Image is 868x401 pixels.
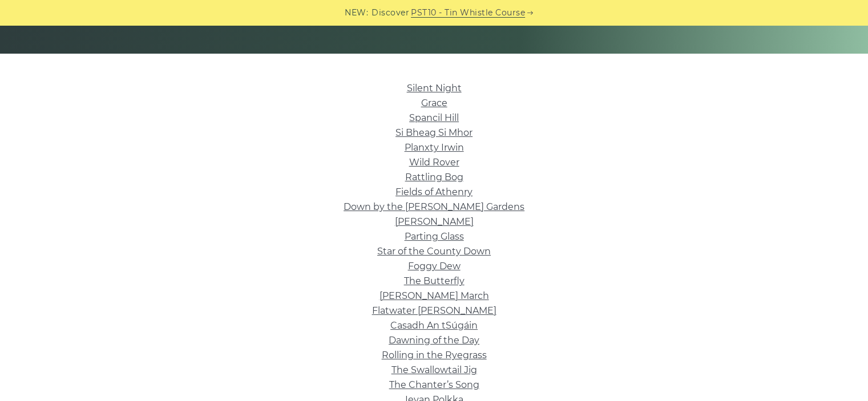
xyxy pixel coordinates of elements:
[408,261,461,272] a: Foggy Dew
[407,83,462,94] a: Silent Night
[344,201,524,212] a: Down by the [PERSON_NAME] Gardens
[395,216,474,227] a: [PERSON_NAME]
[405,231,464,242] a: Parting Glass
[377,246,491,257] a: Star of the County Down
[404,276,465,286] a: The Butterfly
[382,350,487,361] a: Rolling in the Ryegrass
[391,364,477,375] a: The Swallowtail Jig
[405,172,463,183] a: Rattling Bog
[411,6,525,19] a: PST10 - Tin Whistle Course
[421,98,447,108] a: Grace
[395,187,473,197] a: Fields of Athenry
[395,127,473,138] a: Si­ Bheag Si­ Mhor
[380,290,489,301] a: [PERSON_NAME] March
[372,6,409,19] span: Discover
[405,142,464,153] a: Planxty Irwin
[390,320,478,331] a: Casadh An tSúgáin
[389,335,479,346] a: Dawning of the Day
[372,305,496,316] a: Flatwater [PERSON_NAME]
[409,157,459,168] a: Wild Rover
[409,112,459,123] a: Spancil Hill
[345,6,368,19] span: NEW:
[389,379,479,390] a: The Chanter’s Song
